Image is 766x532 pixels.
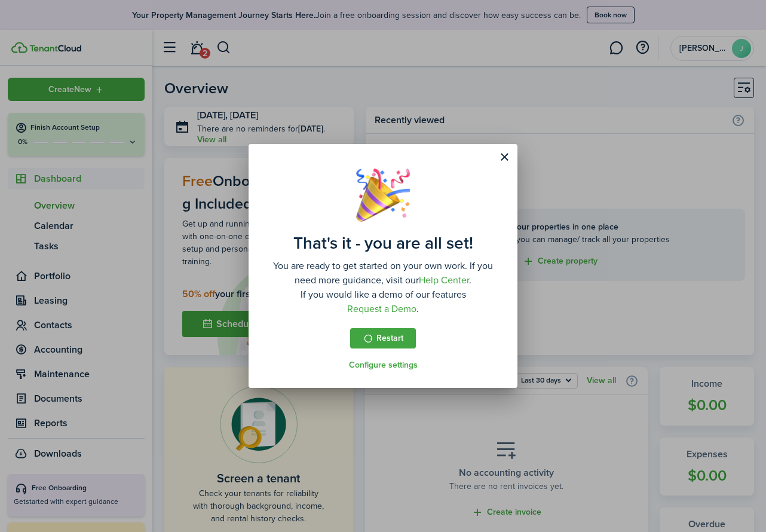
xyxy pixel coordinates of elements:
[266,288,500,316] p: If you would like a demo of our features .
[347,302,416,316] button: Request a Demo
[356,168,410,222] img: Product tour completed
[350,328,416,348] button: Restart
[266,259,500,288] p: You are ready to get started on your own work. If you need more guidance, visit our .
[293,234,473,253] assembled-view-title: That's it - you are all set!
[349,360,418,370] a: Configure settings
[494,147,514,167] button: Close modal
[419,273,469,287] a: Help Center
